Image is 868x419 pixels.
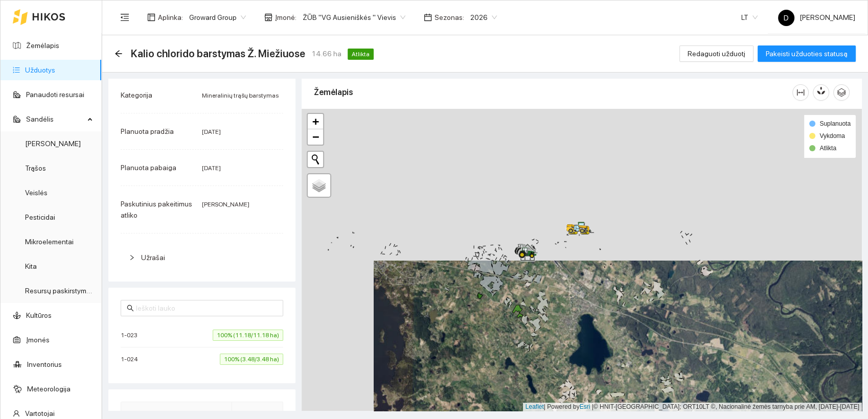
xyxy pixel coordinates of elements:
button: column-width [792,84,809,101]
a: Resursų paskirstymas [25,287,94,295]
span: calendar [424,13,432,21]
span: layout [147,13,155,21]
a: Zoom in [308,114,323,129]
a: [PERSON_NAME] [25,139,81,148]
a: Trąšos [25,164,46,172]
span: column-width [793,88,808,97]
span: Groward Group [189,10,246,25]
span: D [784,10,789,26]
span: Kategorija [121,91,152,99]
a: Kita [25,262,37,270]
span: 14.66 ha [311,48,341,59]
span: Paskutinius pakeitimus atliko [121,200,192,219]
span: menu-fold [120,13,129,22]
button: menu-fold [115,7,135,28]
a: Užduotys [25,66,55,74]
button: Pakeisti užduoties statusą [758,45,856,62]
span: search [127,305,134,312]
span: 100% (11.18/11.18 ha) [213,330,283,341]
span: Aplinka : [158,12,183,23]
span: Planuota pabaiga [121,164,176,172]
a: Panaudoti resursai [26,90,84,99]
div: Žemėlapis [314,78,792,107]
span: Mineralinių trąšų barstymas [202,92,279,99]
a: Įmonės [26,336,50,344]
span: arrow-left [115,50,123,58]
div: | Powered by © HNIT-[GEOGRAPHIC_DATA]; ORT10LT ©, Nacionalinė žemės tarnyba prie AM, [DATE]-[DATE] [523,403,862,411]
span: ŽŪB "VG Ausieniškės " Vievis [303,10,405,25]
input: Ieškoti lauko [136,302,277,314]
a: Žemėlapis [26,41,59,50]
a: Pesticidai [25,213,55,221]
span: right [129,254,135,261]
span: Vykdoma [819,132,845,139]
span: Suplanuota [819,120,851,127]
span: Sandėlis [26,109,84,129]
span: 1-024 [121,354,143,364]
span: Užrašai [141,253,165,262]
a: Meteorologija [27,385,71,393]
span: 100% (3.48/3.48 ha) [220,354,283,365]
a: Leaflet [526,403,544,410]
span: [PERSON_NAME] [202,201,249,208]
button: Redaguoti užduotį [679,45,753,62]
span: Atlikta [819,145,836,152]
a: Esri [580,403,590,410]
span: Kalio chlorido barstymas Ž. Miežiuose [131,45,305,62]
a: Inventorius [27,360,62,368]
button: Initiate a new search [308,152,323,167]
a: Vartotojai [25,409,55,417]
span: LT [741,10,758,25]
span: Redaguoti užduotį [688,48,745,59]
span: 2026 [470,10,497,25]
a: Kultūros [26,311,52,319]
div: Užrašai [121,246,283,269]
span: + [312,115,319,128]
a: Redaguoti užduotį [679,50,753,58]
span: [DATE] [202,165,221,172]
span: [DATE] [202,128,221,135]
span: [PERSON_NAME] [778,13,855,21]
span: Planuota pradžia [121,127,174,135]
a: Veislės [25,189,48,197]
span: | [592,403,593,410]
a: Layers [308,174,330,197]
a: Zoom out [308,129,323,145]
span: 1-023 [121,330,143,340]
span: Atlikta [348,49,374,60]
span: Įmonė : [275,12,296,23]
span: − [312,130,319,143]
span: shop [264,13,272,21]
a: Mikroelementai [25,238,74,246]
span: Pakeisti užduoties statusą [766,48,848,59]
div: Atgal [115,50,123,58]
span: Sezonas : [435,12,464,23]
